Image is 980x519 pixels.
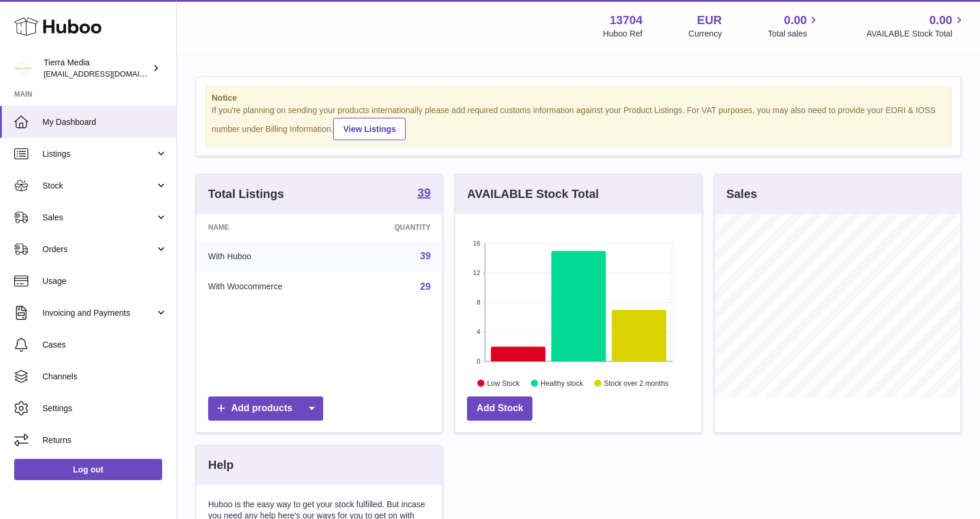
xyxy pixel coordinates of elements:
[42,371,167,382] span: Channels
[866,12,966,39] a: 0.00 AVAILABLE Stock Total
[610,12,643,28] strong: 13704
[768,28,820,39] span: Total sales
[212,92,945,104] strong: Notice
[929,12,952,28] span: 0.00
[603,28,643,39] div: Huboo Ref
[768,12,820,39] a: 0.00 Total sales
[477,328,481,335] text: 4
[477,299,481,306] text: 8
[477,358,481,365] text: 0
[42,212,155,223] span: Sales
[420,282,431,292] a: 29
[467,186,598,202] h3: AVAILABLE Stock Total
[473,269,481,276] text: 12
[44,57,150,80] div: Tierra Media
[42,339,167,351] span: Cases
[196,214,349,241] th: Name
[14,59,32,77] img: hola.tierramedia@gmail.com
[208,396,323,421] a: Add products
[42,435,167,446] span: Returns
[42,244,155,255] span: Orders
[42,148,155,160] span: Listings
[42,308,155,319] span: Invoicing and Payments
[42,403,167,414] span: Settings
[44,69,173,78] span: [EMAIL_ADDRESS][DOMAIN_NAME]
[42,276,167,287] span: Usage
[541,379,584,387] text: Healthy stock
[467,396,532,421] a: Add Stock
[42,180,155,191] span: Stock
[420,251,431,261] a: 39
[14,459,162,480] a: Log out
[604,379,669,387] text: Stock over 2 months
[689,28,722,39] div: Currency
[333,118,406,140] a: View Listings
[697,12,722,28] strong: EUR
[212,105,945,140] div: If you're planning on sending your products internationally please add required customs informati...
[784,12,807,28] span: 0.00
[42,117,167,128] span: My Dashboard
[349,214,442,241] th: Quantity
[417,187,430,201] a: 39
[208,457,234,473] h3: Help
[473,240,481,247] text: 16
[196,241,349,272] td: With Huboo
[196,272,349,302] td: With Woocommerce
[208,186,284,202] h3: Total Listings
[726,186,757,202] h3: Sales
[417,187,430,199] strong: 39
[866,28,966,39] span: AVAILABLE Stock Total
[487,379,520,387] text: Low Stock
